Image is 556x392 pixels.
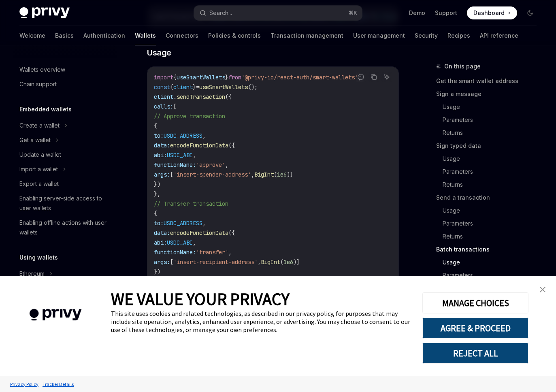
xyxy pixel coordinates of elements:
a: Returns [443,230,543,243]
span: abi: [154,239,167,246]
span: , [258,258,261,266]
span: to: [154,219,164,227]
a: Demo [409,9,425,17]
a: Security [415,26,438,45]
a: API reference [480,26,518,45]
span: } [225,74,228,81]
span: calls: [154,103,173,110]
span: useSmartWallets [199,83,248,91]
a: Wallets [135,26,156,45]
span: // Transfer transaction [154,200,228,207]
div: Chain support [19,79,57,89]
div: Search... [209,8,232,18]
span: abi: [154,151,167,159]
button: Report incorrect code [356,72,366,82]
div: Update a wallet [19,150,61,160]
a: Usage [443,100,543,113]
a: Returns [443,178,543,191]
div: This site uses cookies and related technologies, as described in our privacy policy, for purposes... [111,309,410,334]
button: MANAGE CHOICES [422,292,528,313]
img: company logo [12,297,99,332]
a: Usage [443,152,543,165]
a: Sign a message [436,87,543,100]
a: Tracker Details [40,377,76,391]
a: Privacy Policy [8,377,40,391]
a: Parameters [443,113,543,126]
a: Basics [55,26,74,45]
a: Parameters [443,217,543,230]
span: )] [293,258,300,266]
div: Get a wallet [19,135,51,145]
span: encodeFunctionData [170,142,228,149]
a: Connectors [166,26,198,45]
span: data: [154,142,170,149]
span: ({ [228,142,235,149]
span: 'insert-recipient-address' [173,258,258,266]
span: USDC_ABI [167,239,193,246]
div: Create a wallet [19,121,60,130]
div: Import a wallet [19,164,58,174]
a: Batch transactions [436,243,543,256]
span: args: [154,171,170,178]
span: , [193,151,196,159]
a: Dashboard [467,6,517,19]
h5: Using wallets [19,253,58,262]
span: { [173,74,177,81]
button: REJECT ALL [422,343,528,364]
button: AGREE & PROCEED [422,317,528,339]
a: Support [435,9,457,17]
button: Toggle dark mode [524,6,537,19]
span: '@privy-io/react-auth/smart-wallets' [241,74,358,81]
span: , [225,161,228,168]
span: 1e6 [277,171,287,178]
span: data: [154,229,170,236]
span: 'transfer' [196,249,228,256]
span: , [228,249,232,256]
span: BigInt [254,171,274,178]
span: USDC_ADDRESS [164,219,202,227]
span: Dashboard [473,9,505,17]
a: Sign typed data [436,139,543,152]
a: Get the smart wallet address [436,75,543,87]
span: import [154,74,173,81]
span: } [193,83,196,91]
span: On this page [444,62,481,71]
span: { [154,122,157,130]
a: Export a wallet [13,177,117,191]
span: }) [154,181,160,188]
div: Enabling offline actions with user wallets [19,218,112,237]
span: functionName: [154,161,196,168]
a: Usage [443,204,543,217]
span: }, [154,190,160,198]
span: . [173,93,177,100]
span: ( [274,171,277,178]
div: Enabling server-side access to user wallets [19,194,112,213]
span: sendTransaction [177,93,225,100]
span: , [251,171,254,178]
span: , [193,239,196,246]
a: Welcome [19,26,45,45]
span: BigInt [261,258,280,266]
span: = [196,83,199,91]
img: close banner [540,287,545,292]
a: Wallets overview [13,62,117,77]
span: , [202,219,206,227]
span: client [173,83,193,91]
span: // Approve transaction [154,113,225,120]
button: Copy the contents from the code block [369,72,379,82]
span: args: [154,258,170,266]
span: 'approve' [196,161,225,168]
span: { [154,210,157,217]
span: 'insert-spender-address' [173,171,251,178]
span: from [228,74,241,81]
a: Recipes [447,26,470,45]
a: Usage [443,256,543,269]
span: encodeFunctionData [170,229,228,236]
span: ( [280,258,283,266]
a: Transaction management [271,26,343,45]
a: Send a transaction [436,191,543,204]
span: (); [248,83,258,91]
span: }) [154,268,160,275]
h5: Embedded wallets [19,104,72,114]
button: Search...⌘K [194,6,362,20]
